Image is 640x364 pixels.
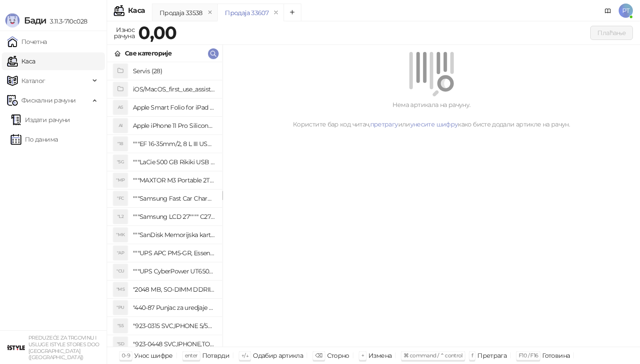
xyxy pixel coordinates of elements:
[128,7,145,14] div: Каса
[133,119,215,133] h4: Apple iPhone 11 Pro Silicone Case - Black
[113,119,128,133] div: AI
[133,301,215,315] h4: "440-87 Punjac za uredjaje sa micro USB portom 4/1, Stand."
[133,137,215,151] h4: """EF 16-35mm/2, 8 L III USM"""
[7,52,35,70] a: Каса
[185,352,198,359] span: enter
[21,72,45,90] span: Каталог
[113,337,128,351] div: "SD
[107,62,222,347] div: grid
[204,9,216,16] button: remove
[7,339,25,356] img: 64x64-companyLogo-77b92cf4-9946-4f36-9751-bf7bb5fd2c7d.png
[315,352,322,359] span: ⌫
[138,22,176,44] strong: 0,00
[133,246,215,260] h4: """UPS APC PM5-GR, Essential Surge Arrest,5 utic_nica"""
[113,301,128,315] div: "PU
[590,26,633,40] button: Плаћање
[253,350,303,361] div: Одабир артикла
[601,4,615,18] a: Документација
[133,191,215,206] h4: """Samsung Fast Car Charge Adapter, brzi auto punja_, boja crna"""
[241,352,248,359] span: ↑/↓
[284,4,301,21] button: Add tab
[225,8,268,18] div: Продаја 33607
[113,155,128,169] div: "5G
[519,352,538,359] span: F10 / F16
[361,352,364,359] span: +
[113,246,128,260] div: "AP
[113,319,128,333] div: "S5
[202,350,230,361] div: Потврди
[368,350,392,361] div: Измена
[233,100,629,129] div: Нема артикала на рачуну. Користите бар код читач, или како бисте додали артикле на рачун.
[113,137,128,151] div: "18
[113,282,128,297] div: "MS
[122,352,130,359] span: 0-9
[24,15,46,26] span: Бади
[125,48,172,58] div: Све категорије
[113,228,128,242] div: "MK
[160,8,203,18] div: Продаја 33538
[404,352,463,359] span: ⌘ command / ⌃ control
[133,319,215,333] h4: "923-0315 SVC,IPHONE 5/5S BATTERY REMOVAL TRAY Držač za iPhone sa kojim se otvara display
[134,350,173,361] div: Унос шифре
[133,337,215,351] h4: "923-0448 SVC,IPHONE,TOURQUE DRIVER KIT .65KGF- CM Šrafciger "
[113,210,128,224] div: "L2
[5,13,20,28] img: Logo
[133,155,215,169] h4: """LaCie 500 GB Rikiki USB 3.0 / Ultra Compact & Resistant aluminum / USB 3.0 / 2.5"""""""
[28,335,100,360] small: PREDUZEĆE ZA TRGOVINU I USLUGE ISTYLE STORES DOO [GEOGRAPHIC_DATA] ([GEOGRAPHIC_DATA])
[133,100,215,115] h4: Apple Smart Folio for iPad mini (A17 Pro) - Sage
[133,210,215,224] h4: """Samsung LCD 27"""" C27F390FHUXEN"""
[133,228,215,242] h4: """SanDisk Memorijska kartica 256GB microSDXC sa SD adapterom SDSQXA1-256G-GN6MA - Extreme PLUS, ...
[133,82,215,96] h4: iOS/MacOS_first_use_assistance (4)
[113,264,128,278] div: "CU
[133,173,215,187] h4: """MAXTOR M3 Portable 2TB 2.5"""" crni eksterni hard disk HX-M201TCB/GM"""
[113,191,128,206] div: "FC
[11,131,58,148] a: По данима
[327,350,349,361] div: Сторно
[11,111,70,129] a: Издати рачуни
[133,264,215,278] h4: """UPS CyberPower UT650EG, 650VA/360W , line-int., s_uko, desktop"""
[113,100,128,115] div: AS
[370,120,398,128] a: претрагу
[46,17,87,25] span: 3.11.3-710c028
[112,24,136,42] div: Износ рачуна
[477,350,507,361] div: Претрага
[270,9,282,16] button: remove
[133,282,215,297] h4: "2048 MB, SO-DIMM DDRII, 667 MHz, Napajanje 1,8 0,1 V, Latencija CL5"
[542,350,570,361] div: Готовина
[619,4,633,18] span: PT
[410,120,458,128] a: унесите шифру
[133,64,215,78] h4: Servis (28)
[7,33,47,51] a: Почетна
[113,173,128,187] div: "MP
[21,91,76,109] span: Фискални рачуни
[472,352,473,359] span: f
